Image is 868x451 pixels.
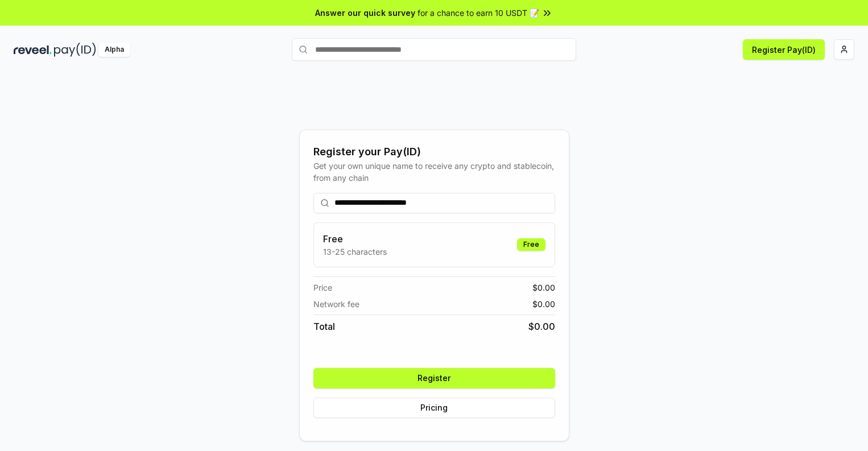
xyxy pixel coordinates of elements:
[313,320,335,333] span: Total
[323,232,387,246] h3: Free
[532,282,555,293] span: $ 0.00
[313,144,555,160] div: Register your Pay(ID)
[532,298,555,310] span: $ 0.00
[517,238,545,251] div: Free
[14,43,52,57] img: reveel_dark
[743,39,825,60] button: Register Pay(ID)
[313,160,555,184] div: Get your own unique name to receive any crypto and stablecoin, from any chain
[418,7,539,19] span: for a chance to earn 10 USDT 📝
[313,398,555,418] button: Pricing
[313,282,332,293] span: Price
[315,7,415,19] span: Answer our quick survey
[98,43,130,57] div: Alpha
[313,298,359,310] span: Network fee
[54,43,96,57] img: pay_id
[323,246,387,258] p: 13-25 characters
[313,368,555,388] button: Register
[528,320,555,333] span: $ 0.00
